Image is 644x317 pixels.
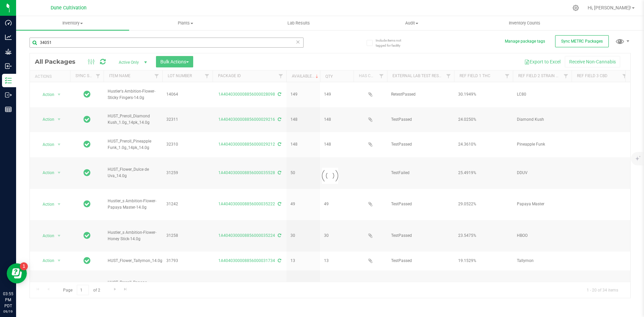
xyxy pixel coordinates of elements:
[356,20,468,26] span: Audit
[505,39,545,44] button: Manage package tags
[129,16,242,30] a: Plants
[278,20,319,26] span: Lab Results
[3,291,13,309] p: 03:55 PM PDT
[51,5,87,11] span: Dune Cultivation
[5,92,12,98] inline-svg: Outbound
[555,35,609,47] button: Sync METRC Packages
[5,77,12,84] inline-svg: Inventory
[5,106,12,113] inline-svg: Reports
[588,5,631,10] span: Hi, [PERSON_NAME]!
[5,48,12,55] inline-svg: Grow
[5,19,12,26] inline-svg: Dashboard
[572,5,580,11] div: Manage settings
[20,262,28,270] iframe: Resource center unread badge
[129,20,242,26] span: Plants
[16,16,129,30] a: Inventory
[3,309,13,314] p: 09/19
[30,38,304,48] input: Search Package ID, Item Name, SKU, Lot or Part Number...
[7,263,27,283] iframe: Resource center
[5,34,12,41] inline-svg: Analytics
[355,16,468,30] a: Audit
[16,20,129,26] span: Inventory
[500,20,549,26] span: Inventory Counts
[468,16,581,30] a: Inventory Counts
[296,38,300,46] span: Clear
[561,39,603,44] span: Sync METRC Packages
[5,63,12,69] inline-svg: Inbound
[376,38,409,48] span: Include items not tagged for facility
[242,16,355,30] a: Lab Results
